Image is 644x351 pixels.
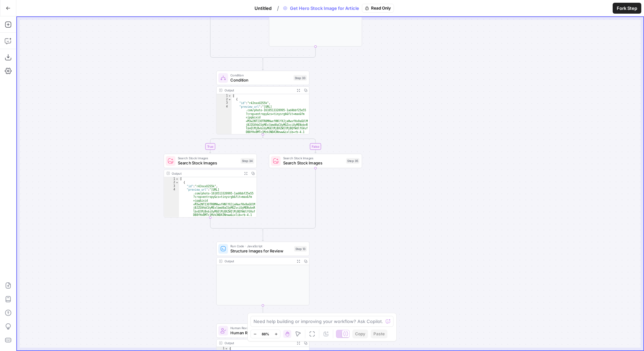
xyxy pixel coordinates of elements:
[217,98,232,102] div: 2
[225,88,293,92] div: Output
[283,156,344,161] span: Search Stock Images
[217,265,309,305] img: photo-1610513320995-1ad4bbf25e55
[255,5,272,12] span: Untitled
[178,156,238,161] span: Search Stock Images
[175,177,179,181] span: Toggle code folding, rows 1 through 152
[262,230,264,241] g: Edge from step_33-conditional-end to step_13
[371,330,387,338] button: Paste
[241,158,254,164] div: Step 34
[230,325,292,330] span: Human Review
[217,105,232,137] div: 4
[293,75,307,81] div: Step 33
[164,154,257,218] div: Search Stock ImagesSearch Stock ImagesStep 34Output[ { "id":"r4JnxxU2S5k", "preview_url":"[URL] ....
[217,347,228,351] div: 1
[250,3,276,14] button: Untitled
[262,59,264,70] g: Edge from step_21-conditional-end to step_33
[172,171,240,176] div: Output
[355,331,365,337] span: Copy
[346,158,359,164] div: Step 35
[217,94,232,98] div: 1
[230,248,292,254] span: Structure Images for Review
[217,101,232,105] div: 3
[230,330,292,336] span: Human Review Images
[617,5,637,12] span: Fork Step
[263,46,315,60] g: Edge from step_28 to step_21-conditional-end
[225,259,293,264] div: Output
[178,160,238,166] span: Search Stock Images
[613,3,641,14] button: Fork Step
[352,330,368,338] button: Copy
[225,341,293,346] div: Output
[164,181,179,185] div: 2
[263,134,316,153] g: Edge from step_33 to step_35
[269,154,362,168] div: Search Stock ImagesSearch Stock ImagesStep 35
[263,168,315,231] g: Edge from step_35 to step_33-conditional-end
[209,134,263,153] g: Edge from step_33 to step_34
[230,77,291,83] span: Condition
[228,98,231,102] span: Toggle code folding, rows 2 through 6
[225,347,228,351] span: Toggle code folding, rows 1 through 3
[175,181,179,185] span: Toggle code folding, rows 2 through 6
[216,242,310,305] div: Run Code · JavaScriptStructure Images for ReviewStep 13Output
[280,4,394,13] div: Get Hero Stock Image for Article
[216,71,310,134] div: ConditionConditionStep 33Output[ { "id":"r4JnxxU2S5k", "preview_url":"[URL] .com/photo-1610513320...
[228,94,231,98] span: Toggle code folding, rows 1 through 152
[277,4,279,12] span: /
[164,177,179,181] div: 1
[164,185,179,188] div: 3
[262,331,269,337] span: 88%
[373,331,385,337] span: Paste
[230,73,291,77] span: Condition
[230,244,292,248] span: Run Code · JavaScript
[164,188,179,220] div: 4
[283,160,344,166] span: Search Stock Images
[294,246,307,252] div: Step 13
[371,5,391,11] span: Read Only
[210,217,263,231] g: Edge from step_34 to step_33-conditional-end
